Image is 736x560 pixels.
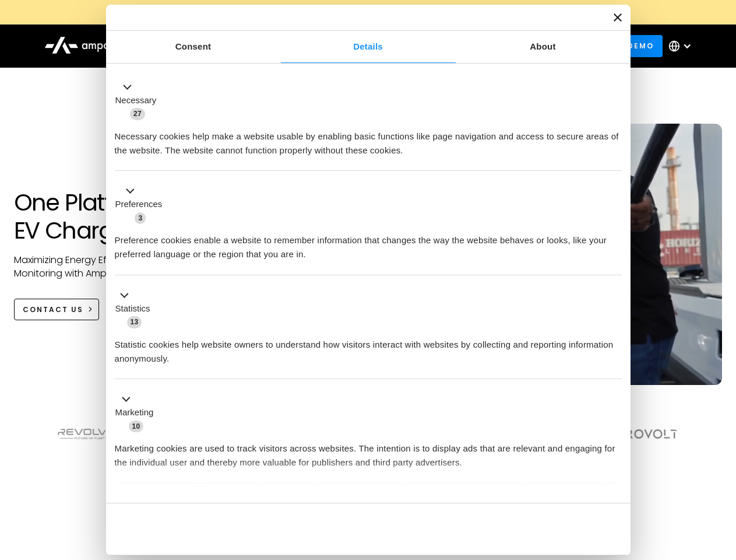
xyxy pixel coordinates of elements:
[115,94,157,107] label: Necessary
[115,288,157,329] button: Statistics (13)
[115,184,170,225] button: Preferences (3)
[281,31,456,63] a: Details
[115,225,622,261] div: Preference cookies enable a website to remember information that changes the way the website beha...
[115,302,150,316] label: Statistics
[23,304,83,315] div: CONTACT US
[115,198,163,211] label: Preferences
[135,212,146,224] span: 3
[192,498,203,510] span: 2
[115,496,210,511] button: Unclassified (2)
[614,13,622,22] button: Close banner
[14,188,235,244] h1: One Platform for EV Charging Hubs
[130,108,145,120] span: 27
[115,121,622,157] div: Necessary cookies help make a website usable by enabling basic functions like page navigation and...
[106,6,631,19] a: New Webinars: Register to Upcoming WebinarsREGISTER HERE
[456,31,631,63] a: About
[115,329,622,366] div: Statistic cookies help website owners to understand how visitors interact with websites by collec...
[609,429,678,439] img: Aerovolt Logo
[106,31,281,63] a: Consent
[115,80,164,121] button: Necessary (27)
[115,393,161,433] button: Marketing (10)
[127,316,142,328] span: 13
[14,299,100,320] a: CONTACT US
[14,254,235,280] p: Maximizing Energy Efficiency, Uptime, and 24/7 Monitoring with Ampcontrol Solutions
[454,512,621,546] button: Okay
[129,421,144,432] span: 10
[115,433,622,470] div: Marketing cookies are used to track visitors across websites. The intention is to display ads tha...
[115,406,154,419] label: Marketing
